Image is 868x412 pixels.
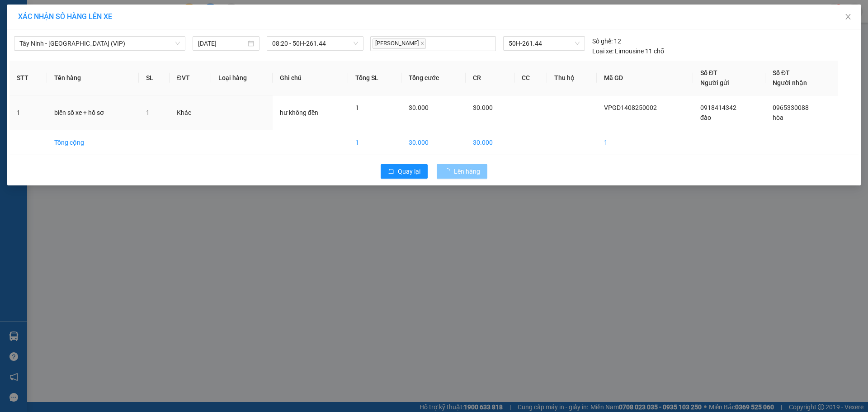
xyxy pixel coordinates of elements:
td: 1 [348,130,402,155]
span: Quay lại [398,166,420,176]
td: biển số xe + hồ sơ [47,95,139,130]
th: Loại hàng [211,61,273,95]
th: Ghi chú [273,61,348,95]
td: Khác [170,95,211,130]
span: hòa [773,114,783,121]
span: hư không đền [280,109,318,116]
span: Người gửi [700,79,729,86]
span: XÁC NHẬN SỐ HÀNG LÊN XE [18,12,112,21]
span: đào [700,114,711,121]
span: Người nhận [773,79,807,86]
li: [STREET_ADDRESS][PERSON_NAME]. [GEOGRAPHIC_DATA], Tỉnh [GEOGRAPHIC_DATA] [85,22,378,33]
span: 50H-261.44 [509,37,579,50]
span: 30.000 [473,104,493,111]
span: 0965330088 [773,104,809,111]
th: Tổng cước [401,61,466,95]
input: 14/08/2025 [198,38,246,48]
span: Loại xe: [592,46,613,56]
span: close [420,41,425,46]
span: Số ĐT [700,69,717,76]
span: Lên hàng [454,166,480,176]
span: 08:20 - 50H-261.44 [272,37,358,50]
th: ĐVT [170,61,211,95]
button: Lên hàng [437,164,487,179]
span: 30.000 [409,104,429,111]
td: 1 [597,130,693,155]
span: 1 [355,104,359,111]
th: Thu hộ [547,61,597,95]
span: 0918414342 [700,104,736,111]
th: Tên hàng [47,61,139,95]
span: [PERSON_NAME] [373,38,426,49]
img: logo.jpg [11,11,57,57]
td: 1 [9,95,47,130]
span: rollback [388,168,394,175]
td: Tổng cộng [47,130,139,155]
span: Số ghế: [592,36,613,46]
td: 30.000 [466,130,515,155]
td: 30.000 [401,130,466,155]
th: SL [139,61,170,95]
th: CC [514,61,547,95]
button: Close [835,5,861,30]
th: Tổng SL [348,61,402,95]
span: loading [444,168,454,175]
span: 1 [146,109,150,116]
th: Mã GD [597,61,693,95]
div: Limousine 11 chỗ [592,46,664,56]
th: STT [9,61,47,95]
div: 12 [592,36,621,46]
th: CR [466,61,515,95]
button: rollbackQuay lại [381,164,428,179]
span: Tây Ninh - Sài Gòn (VIP) [19,37,180,50]
b: GỬI : PV Gò Dầu [11,66,101,81]
span: VPGD1408250002 [604,104,657,111]
li: Hotline: 1900 8153 [85,33,378,45]
span: Số ĐT [773,69,790,76]
span: close [844,13,852,20]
